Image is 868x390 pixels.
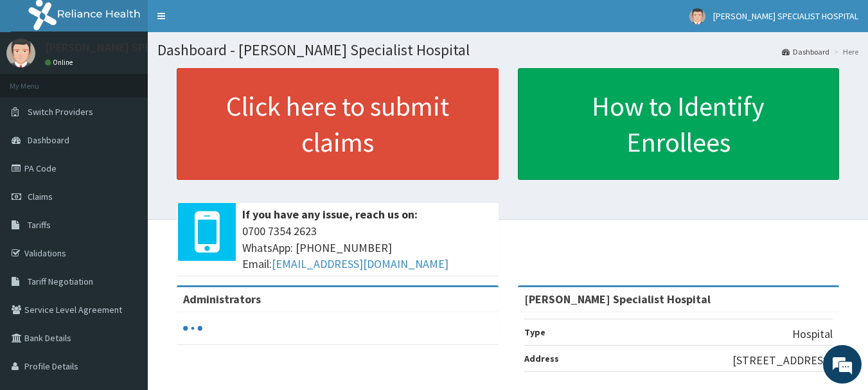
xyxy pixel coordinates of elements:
span: [PERSON_NAME] SPECIALIST HOSPITAL [713,10,858,22]
a: Click here to submit claims [177,68,499,180]
span: Switch Providers [28,106,93,118]
span: Claims [28,191,53,202]
strong: [PERSON_NAME] Specialist Hospital [524,292,711,306]
b: Address [524,353,559,364]
a: [EMAIL_ADDRESS][DOMAIN_NAME] [272,256,448,271]
span: Dashboard [28,134,69,146]
p: [PERSON_NAME] SPECIALIST HOSPITAL [45,42,242,53]
img: User Image [6,39,35,67]
span: 0700 7354 2623 WhatsApp: [PHONE_NUMBER] Email: [242,223,492,272]
img: User Image [689,8,705,24]
b: Type [524,326,545,338]
p: Hospital [792,326,833,342]
b: If you have any issue, reach us on: [242,207,418,222]
h1: Dashboard - [PERSON_NAME] Specialist Hospital [157,42,858,58]
svg: audio-loading [183,319,202,338]
span: Tariff Negotiation [28,276,93,287]
span: Tariffs [28,219,51,231]
a: How to Identify Enrollees [518,68,840,180]
a: Online [45,58,76,67]
li: Here [831,46,858,57]
b: Administrators [183,292,261,306]
p: [STREET_ADDRESS] [732,352,833,369]
a: Dashboard [782,46,829,57]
